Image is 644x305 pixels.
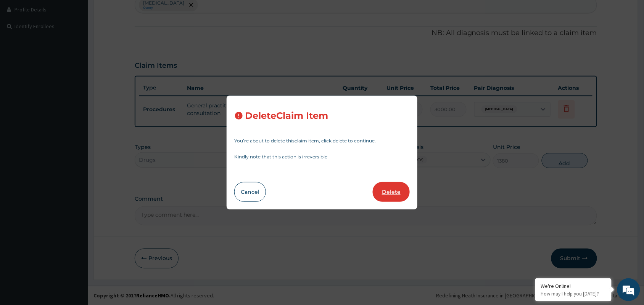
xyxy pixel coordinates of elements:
[541,291,606,297] p: How may I help you today?
[40,43,128,53] div: Chat with us now
[234,139,410,143] p: You’re about to delete this claim item , click delete to continue.
[541,283,606,289] div: We're Online!
[234,155,410,159] p: Kindly note that this action is irreversible
[234,182,266,202] button: Cancel
[14,38,31,57] img: d_794563401_company_1708531726252_794563401
[44,96,105,173] span: We're online!
[373,182,410,202] button: Delete
[245,111,328,121] h3: Delete Claim Item
[125,4,143,22] div: Minimize live chat window
[4,208,145,235] textarea: Type your message and hit 'Enter'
